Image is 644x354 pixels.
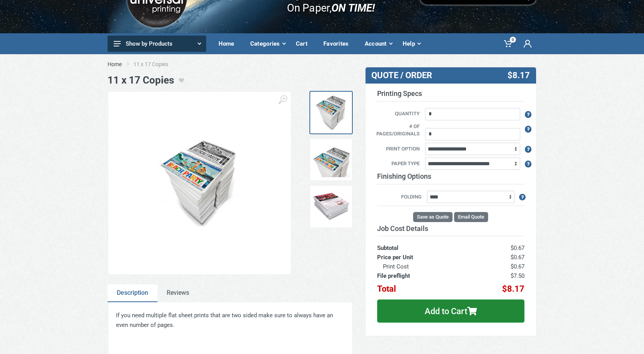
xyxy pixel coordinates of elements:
[359,36,397,52] div: Account
[108,36,206,52] button: Show by Products
[309,185,353,228] a: Flyers
[499,33,518,54] a: 0
[371,145,424,154] label: Print Option
[309,91,353,134] a: Copies
[377,299,524,323] button: Add to Cart
[309,138,353,181] a: Tabloid
[377,224,524,233] h3: Job Cost Details
[377,236,468,253] th: Subtotal
[377,172,524,185] h3: Finishing Options
[397,36,425,52] div: Help
[108,60,122,68] a: Home
[151,135,248,231] img: Copies
[377,271,468,280] th: File preflight
[454,212,488,222] button: Email Quote
[377,89,524,102] h3: Printing Specs
[312,93,350,132] img: Copies
[331,1,375,14] i: ON TIME!
[507,70,530,80] span: $8.17
[511,245,524,251] span: $0.67
[245,36,290,52] div: Categories
[377,253,468,262] th: Price per Unit
[290,33,318,54] a: Cart
[312,187,350,226] img: Flyers
[511,254,524,261] span: $0.67
[318,33,359,54] a: Favorites
[502,284,524,294] span: $8.17
[511,263,524,270] span: $0.67
[377,193,426,202] label: Folding
[133,60,180,68] li: 11 x 17 Copies
[510,37,516,43] span: 0
[377,262,468,271] th: Print Cost
[511,272,524,279] span: $7.50
[108,74,174,86] h1: 11 x 17 Copies
[108,60,537,68] nav: breadcrumb
[213,33,245,54] a: Home
[371,160,424,168] label: Paper Type
[371,70,473,80] h3: QUOTE / ORDER
[371,110,424,118] label: Quantity
[108,284,157,302] a: Description
[290,36,318,52] div: Cart
[318,36,359,52] div: Favorites
[213,36,245,52] div: Home
[413,212,453,222] button: Save as Quote
[371,123,424,139] label: # of pages/originals
[312,140,350,179] img: Tabloid
[377,280,468,294] th: Total
[157,284,198,302] a: Reviews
